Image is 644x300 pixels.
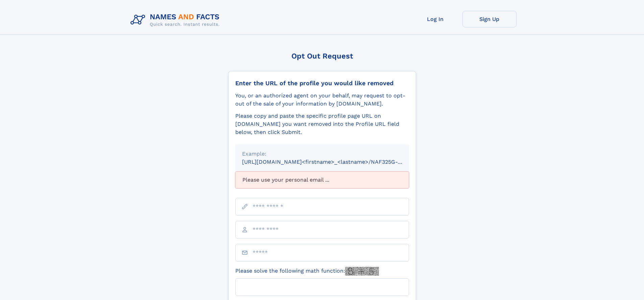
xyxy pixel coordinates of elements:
label: Please solve the following math function: [235,267,379,276]
div: Please use your personal email ... [235,171,409,188]
div: Enter the URL of the profile you would like removed [235,79,409,87]
a: Log In [408,11,462,27]
div: Example: [242,150,402,158]
div: Opt Out Request [228,52,416,60]
div: You, or an authorized agent on your behalf, may request to opt-out of the sale of your informatio... [235,92,409,108]
div: Please copy and paste the specific profile page URL on [DOMAIN_NAME] you want removed into the Pr... [235,112,409,136]
a: Sign Up [462,11,517,27]
img: Logo Names and Facts [128,11,225,29]
small: [URL][DOMAIN_NAME]<firstname>_<lastname>/NAF325G-xxxxxxxx [242,159,422,165]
